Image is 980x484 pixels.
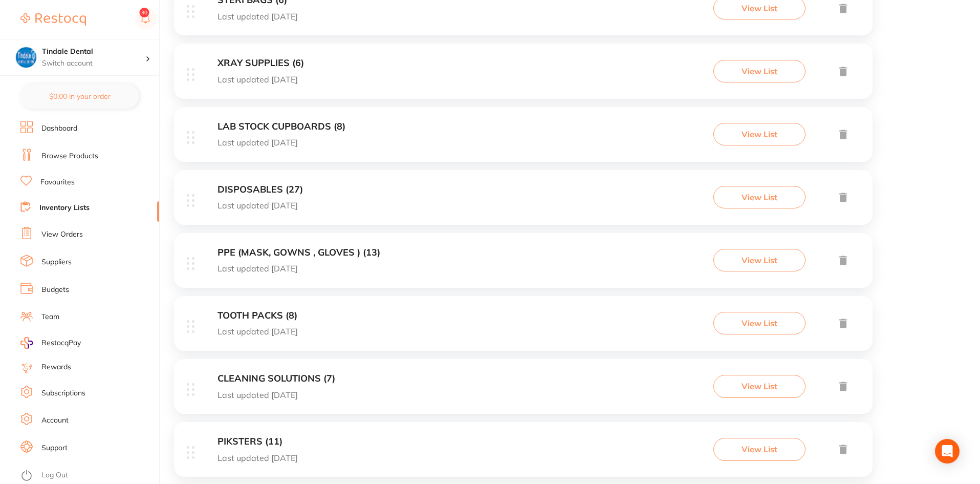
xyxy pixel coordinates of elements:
p: Last updated [DATE] [217,453,298,462]
h3: LAB STOCK CUPBOARDS (8) [217,121,345,132]
a: RestocqPay [20,337,81,349]
p: Last updated [DATE] [217,264,380,273]
span: RestocqPay [41,338,81,348]
a: Suppliers [41,257,72,267]
div: DISPOSABLES (27)Last updated [DATE]View List [174,170,873,233]
button: View List [713,375,805,397]
h3: XRAY SUPPLIES (6) [217,58,304,69]
button: View List [713,249,805,271]
button: View List [713,123,805,145]
p: Last updated [DATE] [217,201,303,210]
div: LAB STOCK CUPBOARDS (8)Last updated [DATE]View List [174,107,873,170]
p: Switch account [42,58,145,69]
button: View List [713,312,805,334]
h3: DISPOSABLES (27) [217,184,303,195]
button: Log Out [20,468,156,484]
button: $0.00 in your order [20,84,139,109]
div: PPE (MASK, GOWNS , GLOVES ) (13)Last updated [DATE]View List [174,233,873,296]
h3: PPE (MASK, GOWNS , GLOVES ) (13) [217,247,380,258]
a: Favourites [40,177,75,187]
p: Last updated [DATE] [217,390,335,399]
a: Restocq Logo [20,8,86,31]
h4: Tindale Dental [42,47,145,57]
a: Budgets [41,285,69,295]
h3: PIKSTERS (11) [217,436,298,447]
a: Browse Products [41,151,98,161]
p: Last updated [DATE] [217,138,345,147]
a: View Orders [41,229,83,240]
a: Dashboard [41,123,77,134]
a: Rewards [41,362,71,372]
p: Last updated [DATE] [217,327,298,336]
a: Account [41,415,69,426]
p: Last updated [DATE] [217,12,298,21]
img: Restocq Logo [20,13,86,26]
a: Support [41,443,68,453]
h3: CLEANING SOLUTIONS (7) [217,373,335,384]
img: Tindale Dental [16,47,36,68]
p: Last updated [DATE] [217,75,304,84]
a: Subscriptions [41,388,85,398]
a: Team [41,312,59,322]
div: TOOTH PACKS (8)Last updated [DATE]View List [174,296,873,359]
button: View List [713,438,805,460]
a: Inventory Lists [39,203,90,213]
div: CLEANING SOLUTIONS (7)Last updated [DATE]View List [174,359,873,422]
a: Log Out [41,470,68,480]
div: Open Intercom Messenger [935,439,960,464]
button: View List [713,60,805,82]
h3: TOOTH PACKS (8) [217,310,298,321]
img: RestocqPay [20,337,33,349]
div: XRAY SUPPLIES (6)Last updated [DATE]View List [174,44,873,107]
button: View List [713,186,805,208]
